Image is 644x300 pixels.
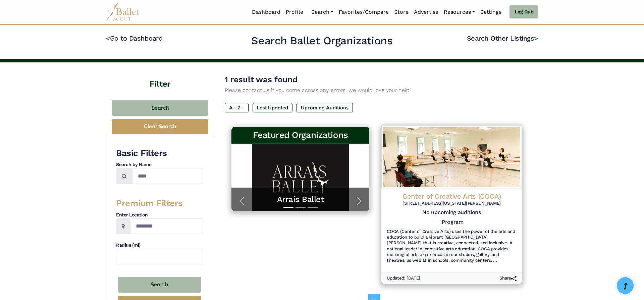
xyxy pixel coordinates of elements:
[534,34,538,42] code: >
[130,218,203,234] input: Location
[478,5,504,19] a: Settings
[387,209,517,216] h5: No upcoming auditions
[381,126,522,189] img: Logo
[440,219,464,226] h5: Program
[297,103,353,112] label: Upcoming Auditions
[132,168,203,184] input: Search by names...
[112,100,208,116] button: Search
[116,242,203,249] h4: Radius (mi)
[251,34,392,48] h2: Search Ballet Organizations
[387,201,517,206] h6: [STREET_ADDRESS][US_STATE][PERSON_NAME]
[283,203,293,211] button: Slide 1
[387,276,420,282] h6: Updated: [DATE]
[387,229,517,263] h6: COCA (Center of Creative Arts) uses the power of the arts and education to build a vibrant [GEOGR...
[116,198,203,209] h3: Premium Filters
[440,219,442,226] span: 1
[336,5,391,19] a: Favorites/Compare
[112,119,208,134] button: Clear Search
[467,34,538,42] a: Search Other Listings>
[411,5,441,19] a: Advertise
[116,148,203,159] h3: Basic Filters
[116,161,203,168] h4: Search by Name
[225,103,249,112] label: A - Z ↓
[116,212,203,218] h4: Enter Location
[225,75,298,84] span: 1 result was found
[308,203,318,211] button: Slide 3
[309,5,336,19] a: Search
[249,5,283,19] a: Dashboard
[391,5,411,19] a: Store
[225,86,527,95] p: Please contact us if you come across any errors, we would love your help!
[118,277,201,293] button: Search
[106,62,214,90] h4: Filter
[106,34,110,42] code: <
[296,203,306,211] button: Slide 2
[237,130,364,141] h3: Featured Organizations
[441,5,478,19] a: Resources
[238,194,363,205] a: Arrais Ballet
[509,5,538,19] a: Log Out
[283,5,306,19] a: Profile
[253,103,292,112] label: Last Updated
[499,276,517,282] h6: Share
[387,192,517,201] h4: Center of Creative Arts (COCA)
[106,34,163,42] a: <Go to Dashboard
